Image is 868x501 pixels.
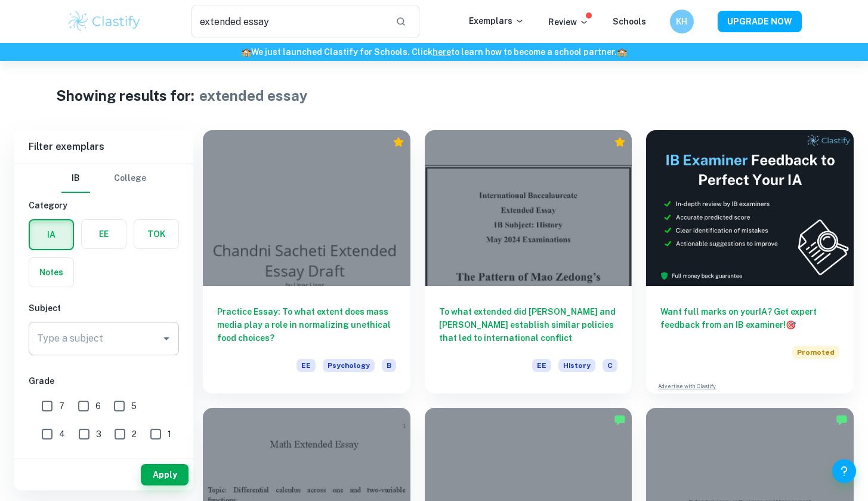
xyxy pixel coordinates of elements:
[646,130,854,394] a: Want full marks on yourIA? Get expert feedback from an IB examiner!PromotedAdvertise with Clastify
[675,15,688,28] h6: KH
[439,305,618,345] h6: To what extended did [PERSON_NAME] and [PERSON_NAME] establish similar policies that led to inter...
[114,164,146,193] button: College
[29,199,179,212] h6: Category
[203,130,410,394] a: Practice Essay: To what extent does mass media play a role in normalizing unethical food choices?...
[548,16,589,29] p: Review
[199,85,308,106] h1: extended essay
[613,17,646,26] a: Schools
[61,164,90,193] button: IB
[29,374,179,388] h6: Grade
[660,305,839,331] h6: Want full marks on your IA ? Get expert feedback from an IB examiner!
[217,305,396,345] h6: Practice Essay: To what extent does mass media play a role in normalizing unethical food choices?
[29,302,179,315] h6: Subject
[786,320,796,330] span: 🎯
[532,359,551,372] span: EE
[382,359,396,372] span: B
[469,14,524,27] p: Exemplars
[29,258,73,287] button: Notes
[168,428,171,441] span: 1
[59,428,65,441] span: 4
[658,382,716,391] a: Advertise with Clastify
[433,47,451,57] a: here
[61,164,146,193] div: Filter type choice
[158,330,175,347] button: Open
[614,136,626,148] div: Premium
[296,359,316,372] span: EE
[646,130,854,286] img: Thumbnail
[2,45,866,59] h6: We just launched Clastify for Schools. Click to learn how to become a school partner.
[67,10,143,33] img: Clastify logo
[603,359,617,372] span: C
[558,359,595,372] span: History
[131,399,137,413] span: 5
[836,414,848,426] img: Marked
[832,459,856,483] button: Help and Feedback
[141,464,189,485] button: Apply
[191,5,387,38] input: Search for any exemplars...
[59,399,64,413] span: 7
[96,428,101,441] span: 3
[670,10,694,33] button: KH
[393,136,404,148] div: Premium
[425,130,632,394] a: To what extended did [PERSON_NAME] and [PERSON_NAME] establish similar policies that led to inter...
[14,130,193,164] h6: Filter exemplars
[56,85,194,106] h1: Showing results for:
[82,220,126,248] button: EE
[241,47,251,57] span: 🏫
[134,220,178,248] button: TOK
[323,359,375,372] span: Psychology
[617,47,627,57] span: 🏫
[718,11,802,32] button: UPGRADE NOW
[792,346,839,359] span: Promoted
[30,220,73,249] button: IA
[614,414,626,426] img: Marked
[95,399,101,413] span: 6
[132,428,137,441] span: 2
